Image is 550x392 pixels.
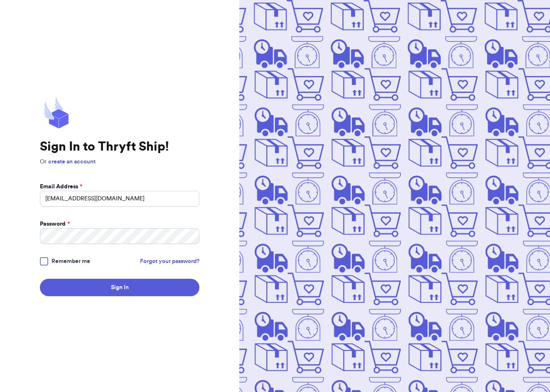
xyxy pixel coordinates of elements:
[40,158,199,166] p: Or
[48,159,96,165] a: create an account
[40,279,199,296] button: Sign In
[40,183,82,191] label: Email Address
[140,257,199,265] a: Forgot your password?
[40,220,70,228] label: Password
[40,139,199,154] h1: Sign In to Thryft Ship!
[52,257,90,265] span: Remember me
